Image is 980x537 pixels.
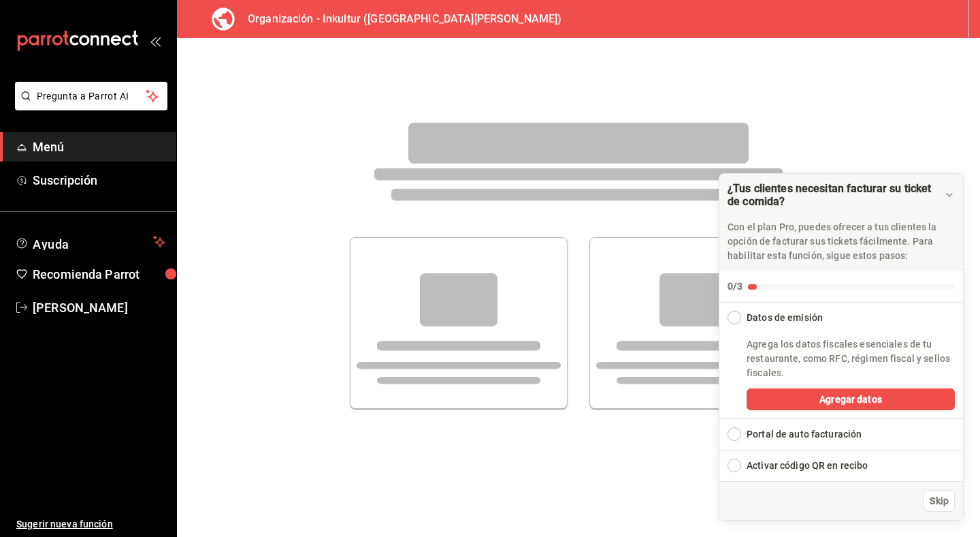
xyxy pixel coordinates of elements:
[15,82,167,110] button: Pregunta a Parrot AI
[747,427,862,442] div: Portal de auto facturación
[728,220,955,263] p: Con el plan Pro, puedes ofrecer a tus clientes la opción de facturar sus tickets fácilmente. Para...
[150,35,161,46] button: open_drawer_menu
[719,303,963,325] button: Collapse Checklist
[930,494,949,508] span: Skip
[728,279,742,294] div: 0/3
[719,419,963,450] button: Expand Checklist
[33,171,165,189] span: Suscripción
[237,11,561,27] h3: Organización - Inkultur ([GEOGRAPHIC_DATA][PERSON_NAME])
[33,265,165,283] span: Recomienda Parrot
[719,174,963,302] button: Collapse Checklist
[747,337,955,380] p: Agrega los datos fiscales esenciales de tu restaurante, como RFC, régimen fiscal y sellos fiscales.
[719,450,963,481] button: Expand Checklist
[719,174,963,271] div: Drag to move checklist
[747,311,823,325] div: Datos de emisión
[728,182,944,208] div: ¿Tus clientes necesitan facturar su ticket de comida?
[16,517,165,532] span: Sugerir nueva función
[33,234,148,250] span: Ayuda
[819,393,882,407] span: Agregar datos
[747,388,955,410] button: Agregar datos
[10,99,167,113] a: Pregunta a Parrot AI
[33,138,165,156] span: Menú
[747,459,868,473] div: Activar código QR en recibo
[33,298,165,317] span: [PERSON_NAME]
[37,89,146,104] span: Pregunta a Parrot AI
[924,490,955,512] button: Skip
[719,173,964,521] div: ¿Tus clientes necesitan facturar su ticket de comida?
